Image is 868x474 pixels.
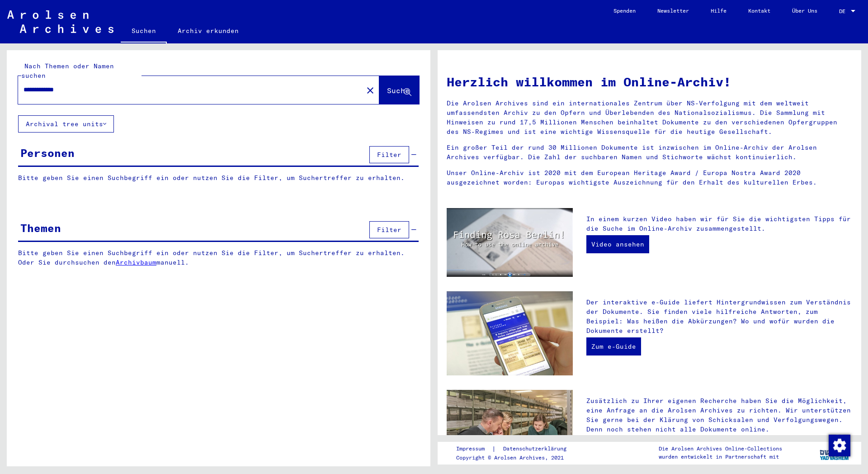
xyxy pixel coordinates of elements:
[447,291,573,375] img: eguide.jpg
[447,390,573,474] img: inquiries.jpg
[586,298,852,336] p: Der interaktive e-Guide liefert Hintergrundwissen zum Verständnis der Dokumente. Sie finden viele...
[456,454,577,462] p: Copyright © Arolsen Archives, 2021
[369,146,409,163] button: Filter
[21,62,114,80] mat-label: Nach Themen oder Namen suchen
[447,72,852,91] h1: Herzlich willkommen im Online-Archiv!
[659,453,782,461] p: wurden entwickelt in Partnerschaft mit
[447,208,573,277] img: video.jpg
[18,173,419,183] p: Bitte geben Sie einen Suchbegriff ein oder nutzen Sie die Filter, um Suchertreffer zu erhalten.
[365,85,376,96] mat-icon: close
[116,258,156,266] a: Archivbaum
[586,337,641,355] a: Zum e-Guide
[586,214,852,233] p: In einem kurzen Video haben wir für Sie die wichtigsten Tipps für die Suche im Online-Archiv zusa...
[387,86,410,95] span: Suche
[818,441,852,464] img: yv_logo.png
[377,151,401,159] span: Filter
[659,445,782,453] p: Die Arolsen Archives Online-Collections
[829,435,850,456] img: Zustimmung ändern
[18,248,419,267] p: Bitte geben Sie einen Suchbegriff ein oder nutzen Sie die Filter, um Suchertreffer zu erhalten. O...
[167,20,250,42] a: Archiv erkunden
[377,226,401,234] span: Filter
[7,10,113,33] img: Arolsen_neg.svg
[447,143,852,162] p: Ein großer Teil der rund 30 Millionen Dokumente ist inzwischen im Online-Archiv der Arolsen Archi...
[18,115,114,133] button: Archival tree units
[447,99,852,137] p: Die Arolsen Archives sind ein internationales Zentrum über NS-Verfolgung mit dem weltweit umfasse...
[361,81,379,99] button: Clear
[447,168,852,187] p: Unser Online-Archiv ist 2020 mit dem European Heritage Award / Europa Nostra Award 2020 ausgezeic...
[20,145,75,161] div: Personen
[456,444,577,454] div: |
[121,20,167,43] a: Suchen
[379,76,419,104] button: Suche
[369,221,409,238] button: Filter
[586,235,649,253] a: Video ansehen
[586,396,852,434] p: Zusätzlich zu Ihrer eigenen Recherche haben Sie die Möglichkeit, eine Anfrage an die Arolsen Arch...
[456,444,492,454] a: Impressum
[20,220,61,236] div: Themen
[839,8,849,14] span: DE
[496,444,577,454] a: Datenschutzerklärung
